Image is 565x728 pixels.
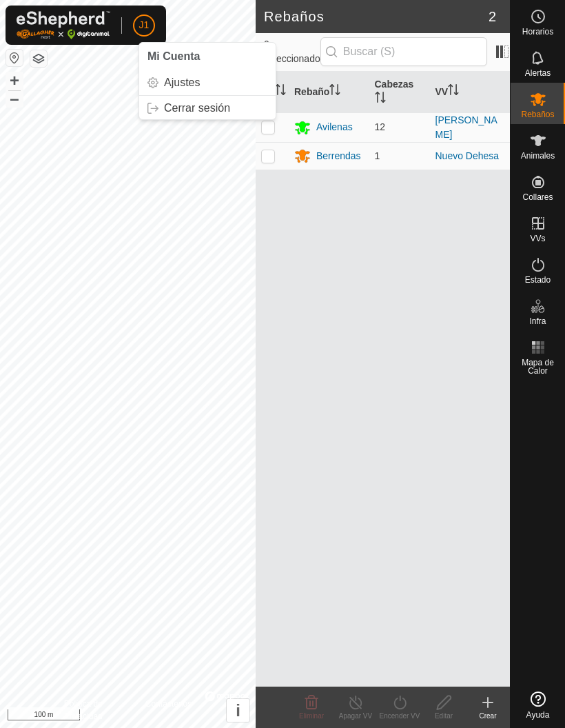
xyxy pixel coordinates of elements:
a: Contáctenos [145,698,192,722]
button: Capas del Mapa [30,50,47,67]
button: Restablecer Mapa [6,50,23,66]
p-sorticon: Activar para ordenar [448,86,459,97]
th: VV [430,72,511,113]
button: + [6,72,23,89]
span: J1 [139,18,150,32]
a: [PERSON_NAME] [435,114,497,140]
span: i [236,701,240,720]
img: Logo Gallagher [17,11,110,39]
p-sorticon: Activar para ordenar [275,86,286,97]
p-sorticon: Activar para ordenar [329,86,340,97]
div: Encender VV [378,711,422,721]
h2: Rebaños [264,8,489,25]
span: Horarios [522,28,553,36]
span: Collares [522,193,553,201]
button: i [227,699,249,722]
span: Eliminar [299,712,324,720]
div: Crear [466,711,510,721]
span: 1 [375,150,380,161]
th: Cabezas [369,72,430,113]
span: 2 [489,6,496,27]
p-sorticon: Activar para ordenar [375,94,386,105]
div: Editar [422,711,466,721]
div: Avilenas [316,120,353,134]
div: Apagar VV [333,711,378,721]
span: 12 [375,121,386,132]
span: Mi Cuenta [147,50,200,62]
span: Cerrar sesión [164,103,230,114]
span: Ajustes [164,77,200,88]
span: Mapa de Calor [514,358,562,375]
a: Cerrar sesión [139,97,276,119]
span: Alertas [525,69,551,77]
span: VVs [530,234,545,243]
a: Ayuda [511,686,565,725]
a: Política de Privacidad [64,698,129,722]
th: Rebaño [289,72,369,113]
span: 0 seleccionado [264,37,320,66]
a: Nuevo Dehesa [435,150,500,161]
div: Berrendas [316,149,361,163]
span: Ayuda [526,711,550,719]
span: Infra [529,317,546,325]
span: Rebaños [521,110,554,119]
button: – [6,90,23,107]
span: Estado [525,276,551,284]
a: Ajustes [139,72,276,94]
span: Animales [521,152,555,160]
input: Buscar (S) [320,37,487,66]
